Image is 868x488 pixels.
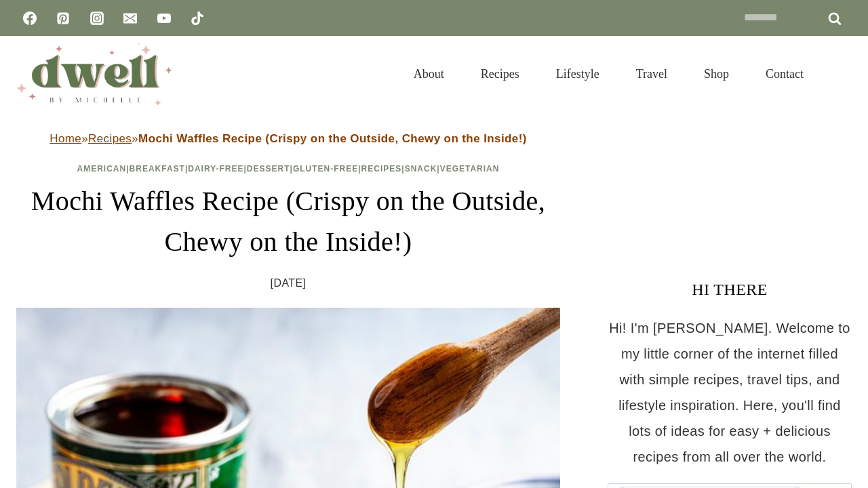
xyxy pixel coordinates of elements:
[117,5,144,32] a: Email
[188,164,243,174] a: Dairy-Free
[440,164,500,174] a: Vegetarian
[83,5,111,32] a: Instagram
[50,132,81,145] a: Home
[50,5,77,32] a: Pinterest
[293,164,358,174] a: Gluten-Free
[686,50,747,98] a: Shop
[747,50,822,98] a: Contact
[16,181,560,262] h1: Mochi Waffles Recipe (Crispy on the Outside, Chewy on the Inside!)
[395,50,822,98] nav: Primary Navigation
[829,62,852,85] button: View Search Form
[405,164,437,174] a: Snack
[608,277,852,302] h3: HI THERE
[618,50,686,98] a: Travel
[395,50,462,98] a: About
[16,5,43,32] a: Facebook
[16,43,172,105] img: DWELL by michelle
[538,50,618,98] a: Lifestyle
[50,132,527,145] span: » »
[462,50,538,98] a: Recipes
[247,164,290,174] a: Dessert
[151,5,178,32] a: YouTube
[361,164,402,174] a: Recipes
[88,132,132,145] a: Recipes
[271,273,307,293] time: [DATE]
[608,315,852,470] p: Hi! I'm [PERSON_NAME]. Welcome to my little corner of the internet filled with simple recipes, tr...
[138,132,527,145] strong: Mochi Waffles Recipe (Crispy on the Outside, Chewy on the Inside!)
[184,5,211,32] a: TikTok
[77,164,127,174] a: American
[77,164,500,174] span: | | | | | | |
[130,164,185,174] a: Breakfast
